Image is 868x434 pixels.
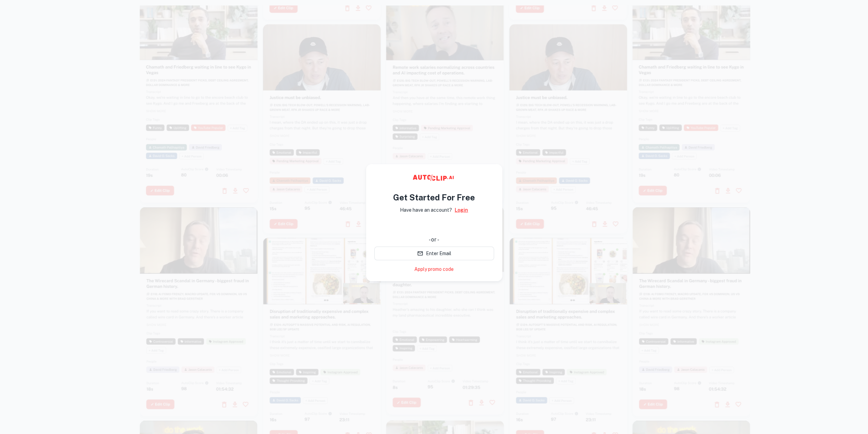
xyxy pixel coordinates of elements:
a: Apply promo code [414,266,454,273]
a: Login [455,206,468,214]
iframe: “使用 Google 账号登录”按钮 [371,219,497,234]
p: Have have an account? [400,206,452,214]
div: - or - [374,236,494,244]
img: card6.webp [386,206,504,415]
button: Enter Email [374,247,494,260]
h4: Get Started For Free [393,191,475,203]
